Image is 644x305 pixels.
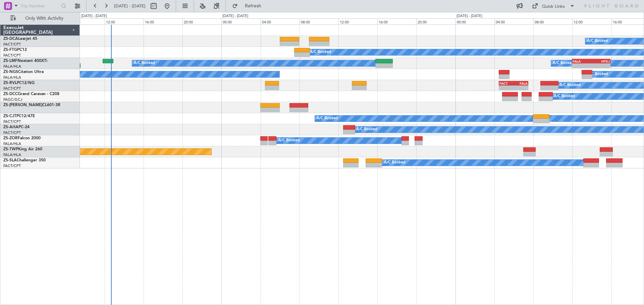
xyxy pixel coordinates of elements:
div: A/C Booked [587,69,608,79]
a: FALA/HLA [3,152,21,157]
a: FACT/CPT [3,119,21,124]
a: FACT/CPT [3,42,21,47]
div: A/C Booked [559,80,581,90]
div: FACT [499,81,514,85]
div: [DATE] - [DATE] [457,13,482,19]
a: ZS-TWPKing Air 260 [3,147,42,151]
div: - [591,64,610,68]
a: ZS-AHAPC-24 [3,125,30,129]
div: A/C Booked [310,47,331,57]
span: ZS-ZOR [3,136,18,140]
a: ZS-NGSCitation Ultra [3,70,44,74]
a: ZS-SLAChallenger 350 [3,158,46,162]
div: - [573,64,591,68]
div: A/C Booked [134,58,155,68]
div: 16:00 [144,18,182,24]
span: [DATE] - [DATE] [114,3,146,9]
div: 16:00 [377,18,416,24]
div: HTKJ [591,59,610,63]
span: ZS-SLA [3,158,17,162]
div: A/C Booked [356,125,377,135]
span: Only With Activity [17,16,71,21]
div: 20:00 [182,18,221,24]
div: 20:00 [416,18,455,24]
div: [DATE] - [DATE] [81,13,107,19]
div: - [499,86,514,90]
a: ZS-DCCGrand Caravan - C208 [3,92,59,96]
input: Trip Number [20,1,59,11]
a: FALA/HLA [3,141,21,146]
div: FALA [514,81,528,85]
div: FALA [573,59,591,63]
a: FALA/HLA [3,64,21,69]
div: A/C Booked [384,158,405,168]
a: ZS-CJTPC12/47E [3,114,35,118]
button: Refresh [229,1,269,11]
a: ZS-DCALearjet 45 [3,37,37,41]
span: ZS-DCC [3,92,18,96]
span: ZS-FTG [3,48,17,52]
a: FACT/CPT [3,163,21,168]
div: A/C Booked [317,113,338,124]
div: 08:00 [300,18,338,24]
div: 00:00 [455,18,494,24]
a: FACT/CPT [3,53,21,58]
div: 04:00 [494,18,533,24]
a: FALA/HLA [3,75,21,80]
button: Quick Links [529,1,578,11]
div: A/C Booked [278,136,300,146]
span: Refresh [239,4,267,8]
div: 12:00 [572,18,611,24]
a: FAGC/GCJ [3,97,22,102]
div: A/C Booked [553,58,574,68]
div: 00:00 [221,18,260,24]
a: ZS-[PERSON_NAME]CL601-3R [3,103,60,107]
div: [DATE] - [DATE] [222,13,248,19]
span: ZS-DCA [3,37,18,41]
div: Quick Links [542,3,565,10]
a: FACT/CPT [3,130,21,135]
a: ZS-RVLPC12/NG [3,81,35,85]
div: 08:00 [65,18,104,24]
a: FACT/CPT [3,86,21,91]
span: ZS-RVL [3,81,17,85]
div: 04:00 [261,18,300,24]
a: ZS-LMFNextant 400XTi [3,59,47,63]
span: ZS-TWP [3,147,18,151]
span: ZS-LMF [3,59,17,63]
span: ZS-NGS [3,70,18,74]
div: A/C Booked [554,91,575,101]
span: ZS-CJT [3,114,16,118]
span: ZS-[PERSON_NAME] [3,103,42,107]
div: 12:00 [338,18,377,24]
div: 12:00 [105,18,144,24]
button: Only With Activity [7,13,73,24]
div: 08:00 [533,18,572,24]
div: - [514,86,528,90]
div: A/C Booked [587,36,608,46]
a: ZS-ZORFalcon 2000 [3,136,41,140]
a: ZS-FTGPC12 [3,48,27,52]
span: ZS-AHA [3,125,18,129]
